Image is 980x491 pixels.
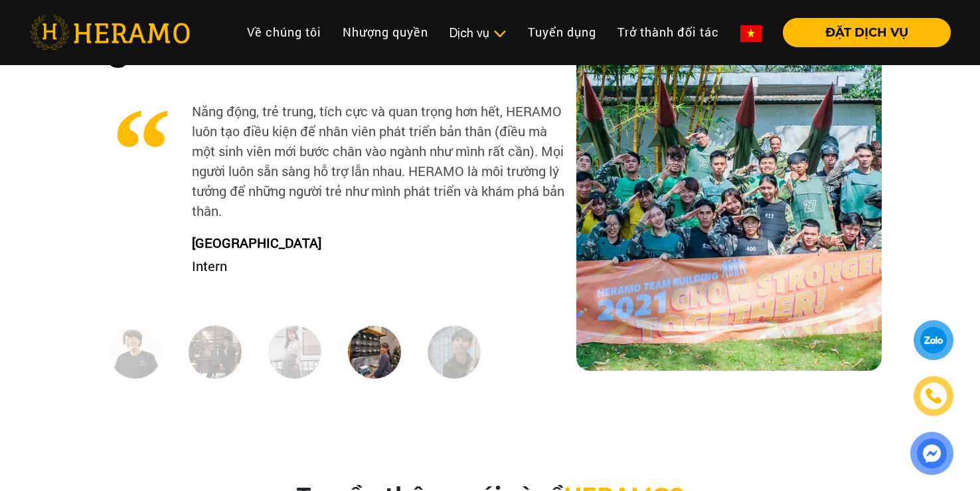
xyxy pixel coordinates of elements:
a: Về chúng tôi [236,18,332,47]
img: subToggleIcon [493,27,507,41]
img: heramo-logo.png [29,15,190,50]
p: Năng động, trẻ trung, tích cực và quan trọng hơn hết, HERAMO luôn tạo điều kiện để nhân viên phát... [109,101,566,221]
a: ĐẶT DỊCH VỤ [772,27,951,39]
img: vn-flag.png [740,25,762,42]
img: phone-icon [925,387,943,405]
a: Nhượng quyền [332,18,439,47]
p: Intern [182,256,566,276]
img: Gia%20B%E1%BA%A3o.jpg [189,326,242,379]
img: Vy%20L%C3%8A.jpg [268,326,321,379]
img: Anh%20Th%E1%BB%8Bnh_.jpg [428,326,481,379]
button: ĐẶT DỊCH VỤ [783,18,951,47]
img: Ch%C3%A2u%20Giang.jpg [348,326,401,379]
a: Trở thành đối tác [607,18,730,47]
a: Tuyển dụng [517,18,607,47]
div: Dịch vụ [449,24,507,42]
p: [GEOGRAPHIC_DATA] [182,233,566,252]
a: phone-icon [915,377,951,414]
